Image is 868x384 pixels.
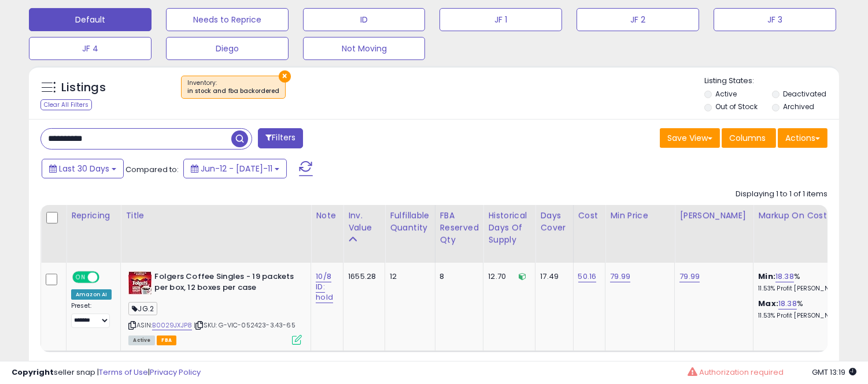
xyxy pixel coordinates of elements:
[577,8,699,31] button: JF 2
[125,164,179,175] span: Compared to:
[348,210,380,234] div: Inv. value
[578,271,597,282] a: 50.16
[775,271,794,282] a: 18.38
[61,80,106,96] h5: Listings
[71,210,116,222] div: Repricing
[722,128,776,148] button: Columns
[187,87,279,95] div: in stock and fba backordered
[316,271,333,303] a: 10/8 ID: hold
[125,210,306,222] div: Title
[715,89,737,99] label: Active
[758,271,854,293] div: %
[258,128,303,148] button: Filters
[679,271,700,282] a: 79.99
[704,76,839,87] p: Listing States:
[610,210,670,222] div: Min Price
[488,271,526,282] div: 12.70
[439,8,562,31] button: JF 1
[157,335,176,345] span: FBA
[699,367,784,378] span: Authorization required
[99,367,148,378] a: Terms of Use
[71,302,112,328] div: Preset:
[660,128,720,148] button: Save View
[128,302,157,315] span: JG.2
[12,367,201,378] div: seller snap | |
[166,37,289,60] button: Diego
[540,271,564,282] div: 17.49
[540,210,568,234] div: Days Cover
[59,163,109,174] span: Last 30 Days
[152,320,192,330] a: B0029JXJP8
[390,271,426,282] div: 12
[194,320,296,330] span: | SKU: G-VIC-052423-3.43-65
[488,210,530,246] div: Historical Days Of Supply
[42,159,124,178] button: Last 30 Days
[679,210,748,222] div: [PERSON_NAME]
[758,298,778,309] b: Max:
[187,79,279,96] span: Inventory :
[812,367,856,378] span: 2025-08-11 13:19 GMT
[778,128,828,148] button: Actions
[183,159,287,178] button: Jun-12 - [DATE]-11
[98,273,116,282] span: OFF
[40,99,92,110] div: Clear All Filters
[578,210,601,222] div: Cost
[440,271,475,282] div: 8
[758,312,854,320] p: 11.53% Profit [PERSON_NAME]
[29,8,152,31] button: Default
[71,289,112,300] div: Amazon AI
[348,271,376,282] div: 1655.28
[758,285,854,293] p: 11.53% Profit [PERSON_NAME]
[778,298,797,310] a: 18.38
[758,210,858,222] div: Markup on Cost
[440,210,479,246] div: FBA Reserved Qty
[201,163,272,174] span: Jun-12 - [DATE]-11
[783,102,814,111] label: Archived
[754,205,863,263] th: The percentage added to the cost of goods (COGS) that forms the calculator for Min & Max prices.
[73,273,88,282] span: ON
[714,8,836,31] button: JF 3
[758,299,854,320] div: %
[128,335,155,345] span: All listings currently available for purchase on Amazon
[279,70,291,83] button: ×
[166,8,289,31] button: Needs to Reprice
[610,271,630,282] a: 79.99
[128,271,152,294] img: 517nnqFSUYL._SL40_.jpg
[303,8,426,31] button: ID
[12,367,54,378] strong: Copyright
[316,210,338,222] div: Note
[29,37,152,60] button: JF 4
[303,37,426,60] button: Not Moving
[758,271,775,282] b: Min:
[715,102,758,111] label: Out of Stock
[736,189,828,200] div: Displaying 1 to 1 of 1 items
[128,271,302,344] div: ASIN:
[783,89,826,99] label: Deactivated
[154,271,295,296] b: Folgers Coffee Singles - 19 packets per box, 12 boxes per case
[390,210,430,234] div: Fulfillable Quantity
[729,132,766,144] span: Columns
[150,367,201,378] a: Privacy Policy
